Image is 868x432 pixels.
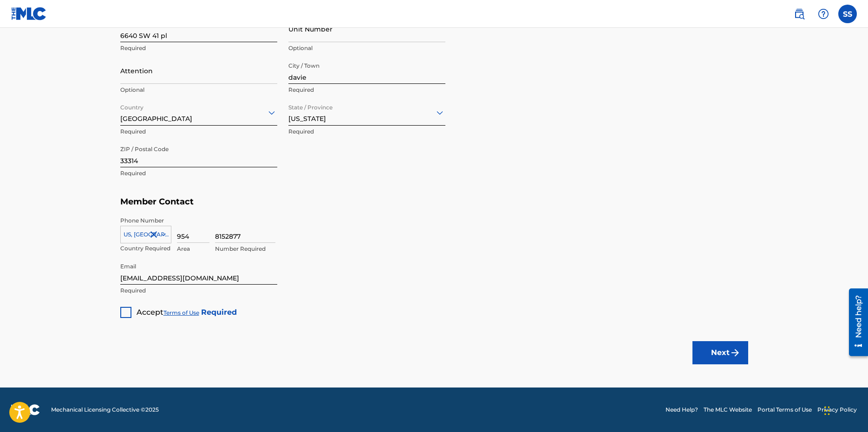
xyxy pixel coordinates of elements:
p: Required [120,169,277,178]
a: Terms of Use [163,309,199,316]
p: Required [120,127,277,136]
a: Public Search [790,5,809,23]
span: Mechanical Licensing Collective © 2025 [51,406,159,414]
div: User Menu [838,5,857,23]
div: Drag [824,397,830,425]
a: Need Help? [666,406,698,414]
h5: Member Contact [120,192,748,212]
p: Area [177,245,209,253]
p: Required [120,44,277,52]
a: The MLC Website [704,406,752,414]
p: Country Required [120,244,171,253]
img: search [794,8,805,19]
p: Optional [120,86,277,94]
label: State / Province [288,98,333,112]
div: [US_STATE] [288,101,445,124]
iframe: Chat Widget [822,388,868,432]
p: Required [120,286,277,295]
iframe: Resource Center [842,284,868,361]
p: Optional [288,44,445,52]
a: Privacy Policy [817,406,857,414]
label: Country [120,98,144,112]
div: [GEOGRAPHIC_DATA] [120,101,277,124]
p: Required [288,127,445,136]
p: Number Required [215,245,275,253]
button: Next [692,341,748,364]
a: Portal Terms of Use [757,406,812,414]
div: Help [814,5,833,23]
p: Required [288,86,445,94]
img: f7272a7cc735f4ea7f67.svg [730,347,741,358]
img: logo [11,404,40,415]
span: Accept [137,308,163,317]
img: help [818,8,829,19]
img: MLC Logo [11,7,47,20]
strong: Required [201,308,237,317]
